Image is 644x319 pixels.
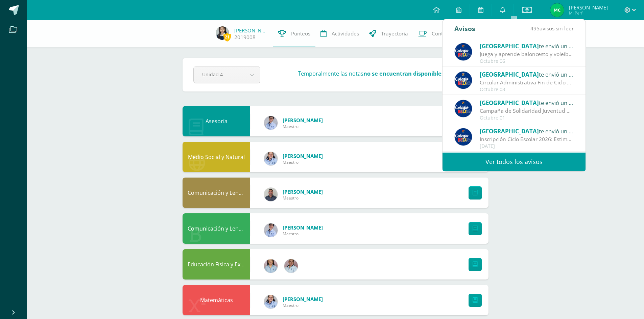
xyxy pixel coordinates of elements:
[283,302,323,308] span: Maestro
[480,115,574,121] div: Octubre 01
[283,159,323,165] span: Maestro
[234,27,268,34] a: [PERSON_NAME]
[480,70,574,79] div: te envió un aviso
[480,87,574,92] div: Octubre 03
[364,20,413,47] a: Trayectoria
[480,127,539,135] span: [GEOGRAPHIC_DATA]
[480,42,574,50] div: te envió un aviso
[480,50,574,58] div: Juega y aprende baloncesto y voleibol: ¡Participa en nuestro Curso de Vacaciones! Costo: Q300.00 ...
[283,296,323,302] span: [PERSON_NAME]
[291,30,310,37] span: Punteos
[273,20,315,47] a: Punteos
[363,70,444,77] strong: no se encuentran disponibles
[454,100,472,117] img: 919ad801bb7643f6f997765cf4083301.png
[264,295,278,309] img: 169b211609c0e4d89eedb5d494139835.png
[530,25,574,32] span: avisos sin leer
[284,259,298,273] img: 913d032c62bf5869bb5737361d3f627b.png
[454,43,472,61] img: 919ad801bb7643f6f997765cf4083301.png
[480,98,574,107] div: te envió un aviso
[480,79,574,86] div: Circular Administrativa Fin de Ciclo 2025: Estimados padres de familia: Esperamos que Jesús, Marí...
[283,124,323,129] span: Maestro
[223,33,231,41] span: 21
[480,42,539,50] span: [GEOGRAPHIC_DATA]
[480,135,574,143] div: Inscripción Ciclo Escolar 2026: Estimados padres y madres de familia: Les saludamos deseándoles b...
[264,116,278,130] img: fc33a10f3593ce030f2517ecbe605433.png
[283,117,323,124] span: [PERSON_NAME]
[183,249,250,280] div: Educación Física y Expresión Corporal
[183,213,250,244] div: Comunicación y Lenguaje L1. Idioma Materno
[234,34,256,41] a: 2019008
[283,231,323,237] span: Maestro
[264,152,278,165] img: 169b211609c0e4d89eedb5d494139835.png
[216,26,229,40] img: 68ccb7e9cc844c8414ad42c12b34c11a.png
[283,153,323,159] span: [PERSON_NAME]
[332,30,359,37] span: Actividades
[283,224,323,231] span: [PERSON_NAME]
[443,153,586,171] a: Ver todos los avisos
[183,106,250,136] div: Asesoría
[283,195,323,201] span: Maestro
[480,143,574,149] div: [DATE]
[264,188,278,201] img: c930f3f73c3d00a5c92100a53b7a1b5a.png
[530,25,540,32] span: 495
[183,285,250,315] div: Matemáticas
[454,71,472,89] img: 919ad801bb7643f6f997765cf4083301.png
[315,20,364,47] a: Actividades
[202,67,235,82] span: Unidad 4
[480,107,574,115] div: Campaña de Solidaridad Juventud Misionera 2025.: Queridas familias: Deseándoles bienestar en cada...
[480,127,574,135] div: te envió un aviso
[454,128,472,146] img: 919ad801bb7643f6f997765cf4083301.png
[569,10,608,16] span: Mi Perfil
[264,223,278,237] img: fc33a10f3593ce030f2517ecbe605433.png
[480,71,539,78] span: [GEOGRAPHIC_DATA]
[283,188,323,195] span: [PERSON_NAME]
[454,19,475,38] div: Avisos
[550,3,564,17] img: 5bc08a5401c44daa4ac94a3d4be53cbc.png
[381,30,408,37] span: Trayectoria
[569,4,608,11] span: [PERSON_NAME]
[183,142,250,172] div: Medio Social y Natural
[432,30,455,37] span: Contactos
[480,58,574,64] div: Octubre 06
[264,259,278,273] img: dc674997e74fffa5930a5c3b490745a5.png
[298,70,446,77] h3: Temporalmente las notas .
[183,178,250,208] div: Comunicación y Lenguaje L 2. Segundo Idioma
[480,99,539,107] span: [GEOGRAPHIC_DATA]
[413,20,460,47] a: Contactos
[194,67,260,83] a: Unidad 4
